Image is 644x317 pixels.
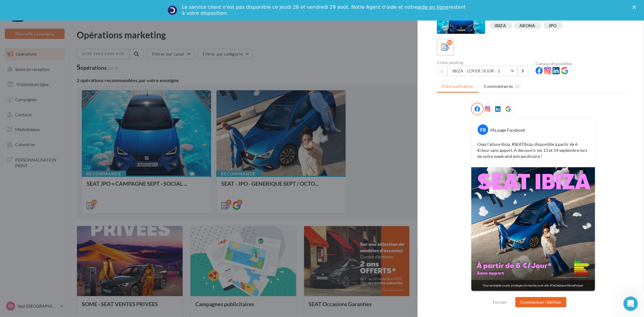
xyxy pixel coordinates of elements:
div: JPO [549,24,557,28]
iframe: Intercom live chat [623,296,638,311]
button: Commencer l'édition [515,297,566,307]
img: Profile image for Service-Client [168,5,177,15]
div: Ma page Facebook [490,127,525,133]
div: IBIZA [495,24,506,28]
button: IBIZA - LOYER /JOUR - 1 [447,66,518,76]
button: Fermer [490,299,510,306]
div: ARONA [519,24,535,28]
div: Fermer [633,5,639,9]
div: Le service client n'est pas disponible ce jeudi 28 et vendredi 29 août. Notre Agent d'aide et not... [182,4,467,16]
div: FB [478,124,488,135]
div: Canaux disponibles [536,62,630,66]
div: La prévisualisation est non-contractuelle [471,291,595,299]
p: Osez l’allure Ibiza. #SEATIbiza, disponible à partir de 6 €/Jour sans apport. À découvrir les 13 ... [477,141,589,159]
a: aide en ligne [417,4,448,10]
div: Cross-posting [437,60,531,65]
span: Commentaires [484,83,513,89]
span: (0) [515,84,521,89]
div: 11 [447,40,453,45]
